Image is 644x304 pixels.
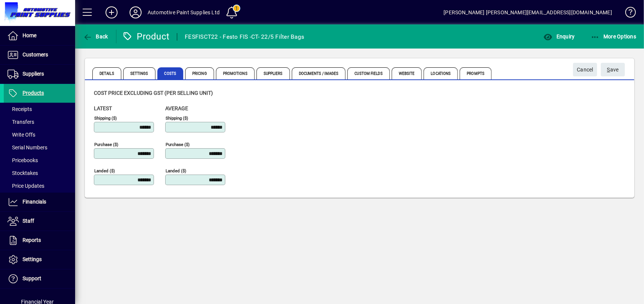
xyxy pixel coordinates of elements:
span: Receipts [8,106,32,112]
a: Knowledge Base [620,2,635,26]
span: Pricing [185,67,214,79]
a: Stocktakes [4,167,75,179]
a: Financials [4,193,75,211]
a: Support [4,269,75,288]
span: Settings [23,256,42,262]
span: Suppliers [23,71,44,77]
button: Add [100,6,124,19]
span: Settings [123,67,155,79]
span: Suppliers [256,67,290,79]
button: Cancel [573,63,597,76]
span: Details [92,67,121,79]
span: Customers [23,52,48,58]
mat-label: Purchase ($) [94,142,118,147]
div: [PERSON_NAME] [PERSON_NAME][EMAIL_ADDRESS][DOMAIN_NAME] [443,6,612,18]
span: S [607,67,610,73]
span: Prompts [460,67,492,79]
span: Promotions [216,67,255,79]
span: Back [83,33,108,40]
app-page-header-button: Back [75,30,116,43]
span: Latest [94,105,112,111]
span: Reports [23,237,41,243]
span: Costs [157,67,184,79]
a: Suppliers [4,65,75,84]
div: Product [122,30,170,43]
span: Cancel [577,64,593,76]
span: More Options [591,33,636,40]
button: Enquiry [541,30,576,43]
span: Write Offs [8,132,35,138]
div: FESFISCT22 - Festo FIS -CT- 22/5 Filter Bags [185,31,304,43]
span: Average [165,105,188,111]
span: Support [23,275,41,281]
span: Enquiry [543,33,575,40]
span: Documents / Images [292,67,346,79]
span: ave [607,64,619,76]
div: Automotive Paint Supplies Ltd [148,6,220,18]
span: Custom Fields [347,67,389,79]
a: Serial Numbers [4,141,75,154]
mat-label: Shipping ($) [166,116,188,121]
button: Profile [124,6,148,19]
a: Pricebooks [4,154,75,167]
span: Cost price excluding GST (per selling unit) [94,90,213,96]
span: Stocktakes [8,170,38,176]
a: Price Updates [4,179,75,192]
span: Serial Numbers [8,144,47,150]
span: Pricebooks [8,157,38,163]
mat-label: Purchase ($) [166,142,190,147]
mat-label: Shipping ($) [94,116,117,121]
a: Home [4,26,75,45]
span: Locations [424,67,458,79]
a: Write Offs [4,128,75,141]
span: Staff [23,218,34,224]
a: Receipts [4,103,75,116]
span: Transfers [8,119,34,125]
span: Home [23,32,36,38]
mat-label: Landed ($) [94,168,115,173]
mat-label: Landed ($) [166,168,186,173]
a: Staff [4,212,75,231]
span: Financials [23,199,46,205]
button: More Options [589,30,638,43]
a: Transfers [4,116,75,128]
span: Products [23,90,44,96]
a: Reports [4,231,75,250]
button: Save [601,63,625,76]
button: Back [81,30,110,43]
span: Price Updates [8,183,44,189]
span: Website [392,67,422,79]
a: Customers [4,46,75,64]
a: Settings [4,250,75,269]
